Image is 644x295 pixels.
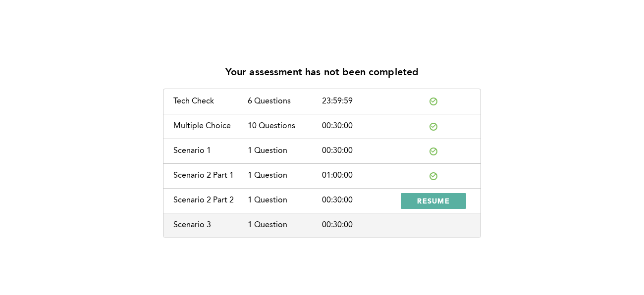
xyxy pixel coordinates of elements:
div: 1 Question [248,171,322,180]
div: 10 Questions [248,122,322,131]
div: Scenario 3 [173,221,248,230]
p: Your assessment has not been completed [225,67,419,79]
div: 00:30:00 [322,147,396,155]
div: 00:30:00 [322,196,396,205]
div: 23:59:59 [322,97,396,106]
div: 1 Question [248,147,322,155]
div: Scenario 2 Part 2 [173,196,248,205]
div: 1 Question [248,221,322,230]
span: RESUME [417,196,450,205]
div: 00:30:00 [322,122,396,131]
div: Scenario 1 [173,147,248,155]
button: RESUME [401,193,466,209]
div: 1 Question [248,196,322,205]
div: Scenario 2 Part 1 [173,171,248,180]
div: 6 Questions [248,97,322,106]
div: Multiple Choice [173,122,248,131]
div: 01:00:00 [322,171,396,180]
div: 00:30:00 [322,221,396,230]
div: Tech Check [173,97,248,106]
